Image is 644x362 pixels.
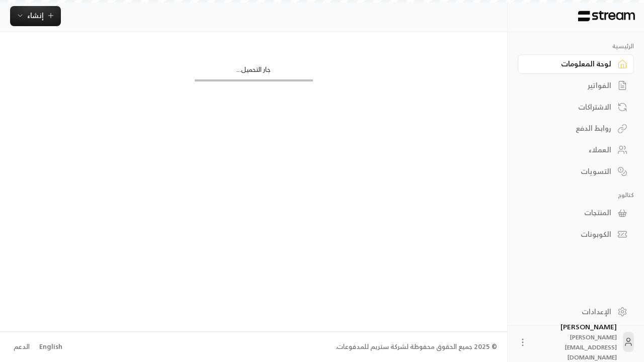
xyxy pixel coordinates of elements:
a: المنتجات [518,203,634,223]
div: © 2025 جميع الحقوق محفوظة لشركة ستريم للمدفوعات. [336,342,497,352]
a: التسويات [518,161,634,181]
div: English [39,342,62,352]
div: الاشتراكات [530,102,611,112]
img: Logo [577,11,636,22]
div: جار التحميل... [195,65,313,79]
a: الإعدادات [518,302,634,321]
div: لوحة المعلومات [530,59,611,69]
a: الدعم [10,338,33,356]
a: الفواتير [518,76,634,96]
a: الاشتراكات [518,97,634,117]
a: لوحة المعلومات [518,54,634,74]
p: كتالوج [518,191,634,199]
div: المنتجات [530,208,611,218]
a: العملاء [518,140,634,160]
div: الإعدادات [530,307,611,317]
div: الكوبونات [530,229,611,239]
div: روابط الدفع [530,123,611,133]
div: العملاء [530,145,611,155]
span: إنشاء [27,9,44,22]
div: التسويات [530,166,611,176]
p: الرئيسية [518,42,634,50]
div: [PERSON_NAME] [534,322,617,362]
div: الفواتير [530,80,611,90]
a: روابط الدفع [518,119,634,138]
a: الكوبونات [518,225,634,244]
button: إنشاء [10,6,61,26]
